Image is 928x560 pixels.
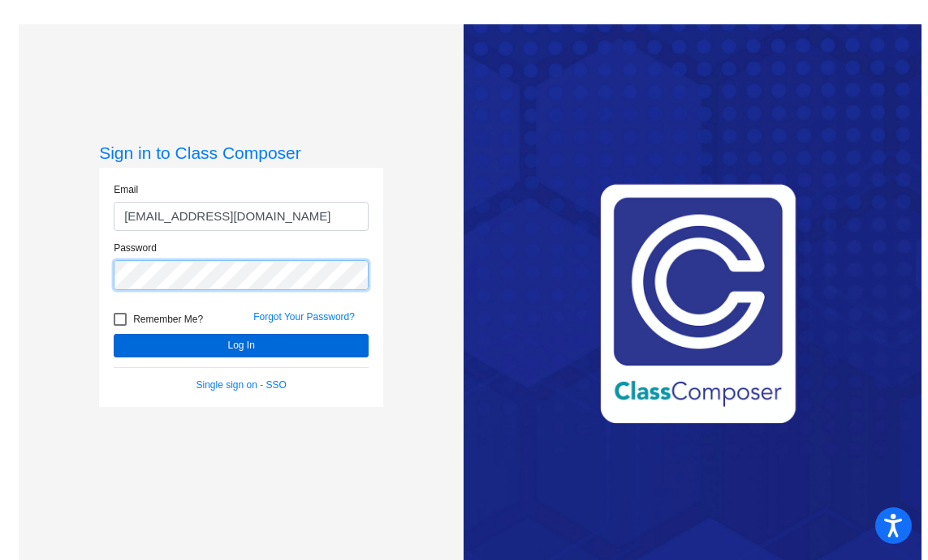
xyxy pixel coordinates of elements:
h3: Sign in to Class Composer [99,143,383,163]
span: Remember Me? [133,310,203,329]
a: Forgot Your Password? [253,311,355,323]
a: Single sign on - SSO [196,379,286,391]
button: Log In [114,334,369,357]
label: Password [114,241,157,255]
label: Email [114,182,138,197]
